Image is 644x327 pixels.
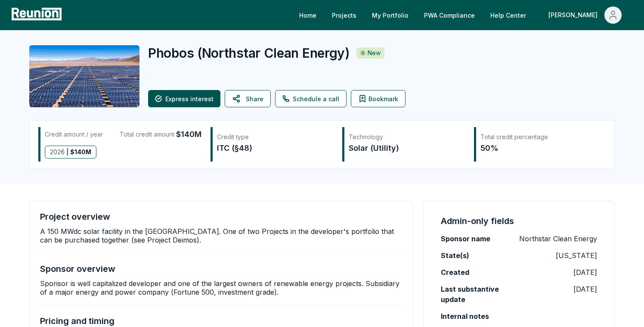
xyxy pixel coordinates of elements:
[66,146,68,158] span: |
[480,133,597,141] div: Total credit percentage
[217,133,333,141] div: Credit type
[148,45,350,61] h2: Phobos
[217,142,333,154] div: ITC (§48)
[441,311,489,321] label: Internal notes
[441,284,519,305] label: Last substantive update
[29,45,139,107] img: Phobos
[292,6,323,24] a: Home
[120,128,201,140] div: Total credit amount
[351,90,406,107] button: Bookmark
[556,250,597,261] p: [US_STATE]
[225,90,271,107] button: Share
[40,227,402,244] p: A 150 MWdc solar facility in the [GEOGRAPHIC_DATA]. One of two Projects in the developer's portfo...
[40,212,110,222] h4: Project overview
[45,128,103,140] div: Credit amount / year
[50,146,65,158] span: 2026
[325,6,363,24] a: Projects
[483,6,533,24] a: Help Center
[417,6,482,24] a: PWA Compliance
[275,90,347,107] a: Schedule a call
[197,45,350,61] span: ( Northstar Clean Energy )
[148,90,220,107] button: Express interest
[519,234,597,244] p: Northstar Clean Energy
[573,284,597,294] p: [DATE]
[441,267,469,277] label: Created
[441,250,469,261] label: State(s)
[368,49,381,57] p: New
[365,6,415,24] a: My Portfolio
[441,234,490,244] label: Sponsor name
[40,264,115,274] h4: Sponsor overview
[292,6,635,24] nav: Main
[40,279,402,296] p: Sponsor is well capitalized developer and one of the largest owners of renewable energy projects....
[542,6,629,24] button: [PERSON_NAME]
[548,6,601,24] div: [PERSON_NAME]
[70,146,91,158] span: $ 140M
[176,128,201,140] span: $140M
[40,316,115,326] h4: Pricing and timing
[480,142,597,154] div: 50%
[349,142,465,154] div: Solar (Utility)
[349,133,465,141] div: Technology
[441,215,514,227] h4: Admin-only fields
[573,267,597,277] p: [DATE]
